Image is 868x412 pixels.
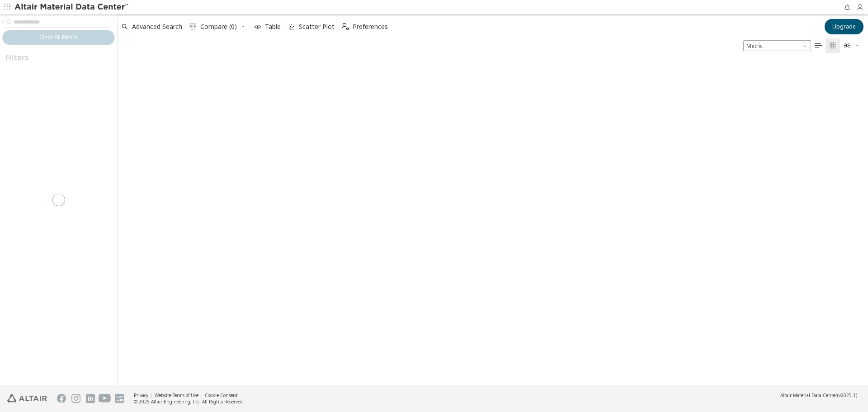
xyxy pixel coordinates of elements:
[780,392,837,398] span: Altair Material Data Center
[132,24,182,30] span: Advanced Search
[815,42,822,49] i: 
[743,40,811,51] span: Metric
[840,38,863,53] button: Theme
[743,40,811,51] div: Unit System
[200,24,237,30] span: Compare (0)
[844,42,851,49] i: 
[299,24,335,30] span: Scatter Plot
[832,23,856,30] span: Upgrade
[134,392,148,398] a: Privacy
[342,23,349,30] i: 
[265,24,281,30] span: Table
[780,392,857,398] div: (v2025.1)
[811,38,826,53] button: Table View
[826,38,840,53] button: Tile View
[14,3,130,12] img: Altair Material Data Center
[825,19,863,34] button: Upgrade
[205,392,238,398] a: Cookie Consent
[134,398,244,405] div: © 2025 Altair Engineering, Inc. All Rights Reserved.
[353,24,388,30] span: Preferences
[7,394,47,403] img: Altair Engineering
[189,23,197,30] i: 
[829,42,836,49] i: 
[155,392,198,398] a: Website Terms of Use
